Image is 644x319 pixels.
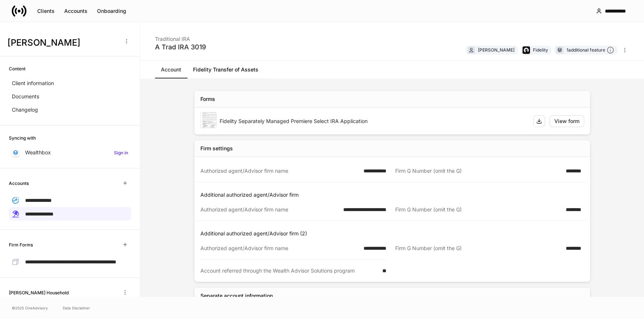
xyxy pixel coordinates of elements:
h6: Accounts [9,180,29,187]
a: WealthboxSign in [9,146,131,159]
div: Authorized agent/Advisor firm name [200,206,339,213]
div: Authorized agent/Advisor firm name [200,245,359,252]
button: View form [550,115,584,127]
p: Client information [12,80,54,87]
div: A Trad IRA 3019 [155,43,206,52]
div: Firm G Number (omit the G) [395,167,561,175]
p: Changelog [12,106,38,113]
a: Documents [9,90,131,103]
div: Authorized agent/Advisor firm name [200,167,359,175]
div: 1 additional feature [566,46,614,54]
div: Account referred through the Wealth Advisor Solutions program [200,267,378,274]
h6: Sign in [114,149,128,156]
div: Onboarding [97,7,126,15]
h6: Content [9,65,25,72]
h6: [PERSON_NAME] Household [9,289,69,296]
div: Firm G Number (omit the G) [395,206,561,213]
p: Wealthbox [25,149,51,156]
div: Firm G Number (omit the G) [395,245,561,252]
a: Client information [9,77,131,90]
p: Additional authorized agent/Advisor firm [200,191,587,199]
div: Traditional IRA [155,31,206,43]
button: Onboarding [92,5,131,17]
button: Clients [32,5,59,17]
div: Clients [37,7,55,15]
h3: [PERSON_NAME] [7,37,118,49]
div: [PERSON_NAME] [478,46,514,53]
a: Data Disclaimer [63,305,90,311]
div: Accounts [64,7,87,15]
a: Account [155,61,187,78]
div: Forms [200,95,215,103]
a: Fidelity Transfer of Assets [187,61,264,78]
div: Fidelity [533,46,548,53]
div: Separate account information [200,292,273,299]
h6: Syncing with [9,134,36,141]
p: Documents [12,93,39,100]
h6: Firm Forms [9,241,33,248]
div: Fidelity Separately Managed Premiere Select IRA Application [220,118,527,125]
a: Changelog [9,103,131,116]
div: Firm settings [200,145,233,152]
span: © 2025 OneAdvisory [12,305,48,311]
button: Accounts [59,5,92,17]
p: Additional authorized agent/Advisor firm (2) [200,230,587,237]
div: View form [554,118,579,125]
